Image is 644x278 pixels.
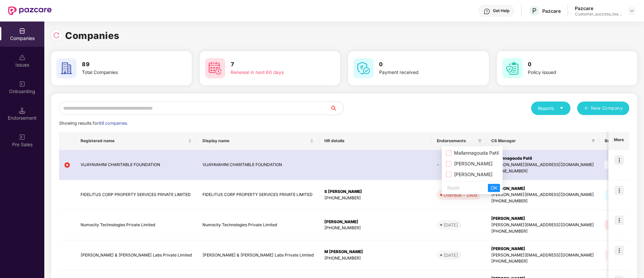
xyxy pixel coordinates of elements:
[99,121,128,126] span: 89 companies.
[330,102,344,115] button: search
[629,8,635,13] img: svg+xml;base64,PHN2ZyBpZD0iRHJvcGRvd24tMzJ4MzIiIHhtbG5zPSJodHRwOi8vd3d3LnczLm9yZy8yMDAwL3N2ZyIgd2...
[614,246,624,255] img: icon
[491,198,594,204] div: [PHONE_NUMBER]
[491,192,594,198] div: [PERSON_NAME][EMAIL_ADDRESS][DOMAIN_NAME]
[491,222,594,228] div: [PERSON_NAME][EMAIL_ADDRESS][DOMAIN_NAME]
[324,255,426,262] div: [PHONE_NUMBER]
[528,69,612,76] div: Policy issued
[330,106,343,111] span: search
[451,161,493,166] span: [PERSON_NAME]
[19,28,26,34] img: svg+xml;base64,PHN2ZyBpZD0iQ29tcGFuaWVzIiB4bWxucz0iaHR0cDovL3d3dy53My5vcmcvMjAwMC9zdmciIHdpZHRoPS...
[491,228,594,235] div: [PHONE_NUMBER]
[605,220,622,230] span: GTL
[354,58,374,78] img: svg+xml;base64,PHN2ZyB4bWxucz0iaHR0cDovL3d3dy53My5vcmcvMjAwMC9zdmciIHdpZHRoPSI2MCIgaGVpZ2h0PSI2MC...
[577,102,629,115] button: plusNew Company
[75,210,197,240] td: Numocity Technologies Private Limited
[584,106,588,111] span: plus
[205,58,225,78] img: svg+xml;base64,PHN2ZyB4bWxucz0iaHR0cDovL3d3dy53My5vcmcvMjAwMC9zdmciIHdpZHRoPSI2MCIgaGVpZ2h0PSI2MC...
[502,58,522,78] img: svg+xml;base64,PHN2ZyB4bWxucz0iaHR0cDovL3d3dy53My5vcmcvMjAwMC9zdmciIHdpZHRoPSI2MCIgaGVpZ2h0PSI2MC...
[197,240,319,271] td: [PERSON_NAME] & [PERSON_NAME] Labs Private Limited
[614,215,624,225] img: icon
[82,69,167,76] div: Total Companies
[476,137,483,145] span: filter
[379,60,464,69] h3: 0
[444,222,458,228] div: [DATE]
[19,107,26,114] img: svg+xml;base64,PHN2ZyB3aWR0aD0iMTQuNSIgaGVpZ2h0PSIxNC41IiB2aWV3Qm94PSIwIDAgMTYgMTYiIGZpbGw9Im5vbm...
[559,106,564,110] span: caret-down
[324,219,426,225] div: [PERSON_NAME]
[324,225,426,231] div: [PHONE_NUMBER]
[65,28,120,43] h1: Companies
[491,186,594,192] div: [PERSON_NAME]
[451,150,499,156] span: Mallannagouda Patil
[231,69,315,76] div: Renewal in next 60 days
[437,138,475,144] span: Endorsements
[491,215,594,222] div: [PERSON_NAME]
[605,190,624,200] span: GMC
[75,150,197,180] td: VIJAYAVAHINI CHARITABLE FOUNDATION
[538,105,564,112] div: Reports
[491,138,589,144] span: CS Manager
[19,81,26,87] img: svg+xml;base64,PHN2ZyB3aWR0aD0iMjAiIGhlaWdodD0iMjAiIHZpZXdCb3g9IjAgMCAyMCAyMCIgZmlsbD0ibm9uZSIgeG...
[491,246,594,252] div: [PERSON_NAME]
[82,60,167,69] h3: 89
[445,184,462,192] button: Reset
[231,60,315,69] h3: 7
[590,137,597,145] span: filter
[75,240,197,271] td: [PERSON_NAME] & [PERSON_NAME] Labs Private Limited
[319,132,431,150] th: HR details
[56,58,77,78] img: svg+xml;base64,PHN2ZyB4bWxucz0iaHR0cDovL3d3dy53My5vcmcvMjAwMC9zdmciIHdpZHRoPSI2MCIgaGVpZ2h0PSI2MC...
[197,210,319,240] td: Numocity Technologies Private Limited
[379,69,464,76] div: Payment received
[19,134,26,141] img: svg+xml;base64,PHN2ZyB3aWR0aD0iMjAiIGhlaWdodD0iMjAiIHZpZXdCb3g9IjAgMCAyMCAyMCIgZmlsbD0ibm9uZSIgeG...
[53,32,60,39] img: svg+xml;base64,PHN2ZyBpZD0iUmVsb2FkLTMyeDMyIiB4bWxucz0iaHR0cDovL3d3dy53My5vcmcvMjAwMC9zdmciIHdpZH...
[75,180,197,210] td: FIDELITUS CORP PROPERTY SERVICES PRIVATE LIMITED
[575,11,622,17] div: Customer_success_team_lead
[493,8,509,13] div: Get Help
[491,184,497,192] span: OK
[59,121,128,126] span: Showing results for
[491,252,594,259] div: [PERSON_NAME][EMAIL_ADDRESS][DOMAIN_NAME]
[591,139,595,143] span: filter
[202,138,309,144] span: Display name
[575,5,622,11] div: Pazcare
[75,132,197,150] th: Registered name
[491,155,594,162] div: Mallannagouda Patil
[491,162,594,168] div: [PERSON_NAME][EMAIL_ADDRESS][DOMAIN_NAME]
[542,8,561,14] div: Pazcare
[614,155,624,165] img: icon
[197,150,319,180] td: VIJAYAVAHINI CHARITABLE FOUNDATION
[64,162,70,168] img: svg+xml;base64,PHN2ZyB4bWxucz0iaHR0cDovL3d3dy53My5vcmcvMjAwMC9zdmciIHdpZHRoPSIxMiIgaGVpZ2h0PSIxMi...
[614,186,624,195] img: icon
[608,132,629,150] th: More
[197,180,319,210] td: FIDELITUS CORP PROPERTY SERVICES PRIVATE LIMITED
[324,249,426,255] div: M [PERSON_NAME]
[491,168,594,174] div: [PHONE_NUMBER]
[8,6,52,15] img: New Pazcare Logo
[528,60,612,69] h3: 0
[81,138,187,144] span: Registered name
[605,250,622,260] span: GPA
[197,132,319,150] th: Display name
[488,184,500,192] button: OK
[451,171,493,177] span: [PERSON_NAME]
[324,195,426,201] div: [PHONE_NUMBER]
[19,54,26,61] img: svg+xml;base64,PHN2ZyBpZD0iSXNzdWVzX2Rpc2FibGVkIiB4bWxucz0iaHR0cDovL3d3dy53My5vcmcvMjAwMC9zdmciIH...
[478,139,482,143] span: filter
[444,252,458,259] div: [DATE]
[591,105,623,112] span: New Company
[484,8,490,15] img: svg+xml;base64,PHN2ZyBpZD0iSGVscC0zMngzMiIgeG1sbnM9Imh0dHA6Ly93d3cudzMub3JnLzIwMDAvc3ZnIiB3aWR0aD...
[491,258,594,265] div: [PHONE_NUMBER]
[324,189,426,195] div: S [PERSON_NAME]
[532,7,537,15] span: P
[431,150,486,180] td: -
